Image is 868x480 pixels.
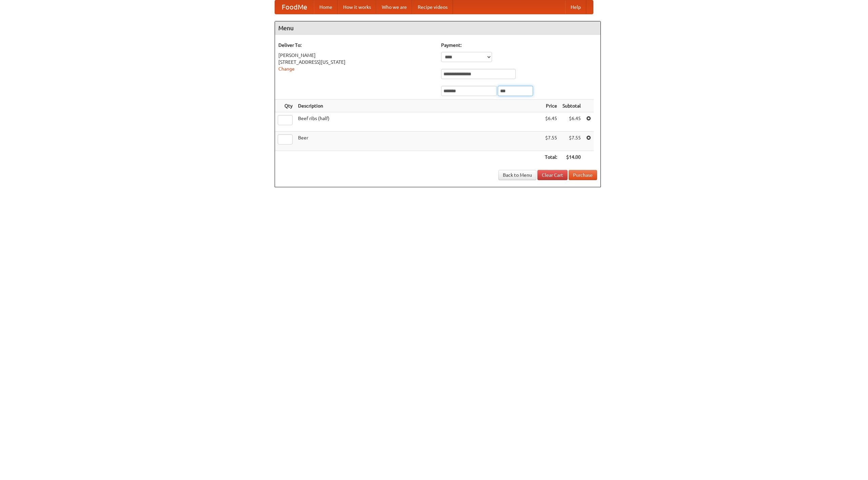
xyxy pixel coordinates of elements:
[295,100,542,112] th: Description
[560,112,584,132] td: $6.45
[560,151,584,164] th: $14.00
[569,170,597,180] button: Purchase
[338,0,376,14] a: How it works
[275,0,314,14] a: FoodMe
[295,132,542,151] td: Beer
[412,0,453,14] a: Recipe videos
[441,42,597,49] h5: Payment:
[542,112,560,132] td: $6.45
[295,112,542,132] td: Beef ribs (half)
[278,52,434,59] div: [PERSON_NAME]
[560,132,584,151] td: $7.55
[542,100,560,112] th: Price
[376,0,412,14] a: Who we are
[542,132,560,151] td: $7.55
[278,66,295,72] a: Change
[275,21,600,35] h4: Menu
[542,151,560,164] th: Total:
[560,100,584,112] th: Subtotal
[537,170,568,180] a: Clear Cart
[278,59,434,65] div: [STREET_ADDRESS][US_STATE]
[278,42,434,49] h5: Deliver To:
[498,170,536,180] a: Back to Menu
[275,100,295,112] th: Qty
[314,0,338,14] a: Home
[565,0,586,14] a: Help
